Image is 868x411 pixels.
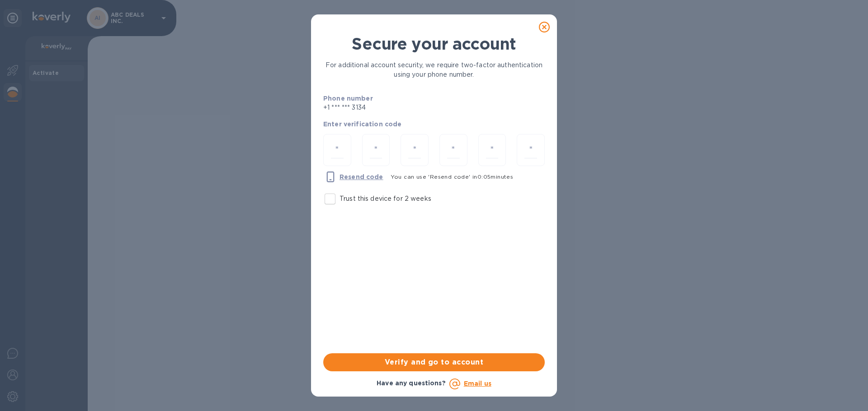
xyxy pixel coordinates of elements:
u: Resend code [340,173,383,180]
span: You can use 'Resend code' in 0 : 05 minutes [391,173,514,180]
button: Verify and go to account [323,353,545,371]
b: Have any questions? [377,379,446,387]
p: Enter verification code [323,120,545,129]
b: Phone number [323,95,373,102]
p: Trust this device for 2 weeks [340,194,431,203]
a: Email us [464,380,491,387]
p: For additional account security, we require two-factor authentication using your phone number. [323,60,545,79]
span: Verify and go to account [330,357,538,368]
h1: Secure your account [323,34,545,53]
